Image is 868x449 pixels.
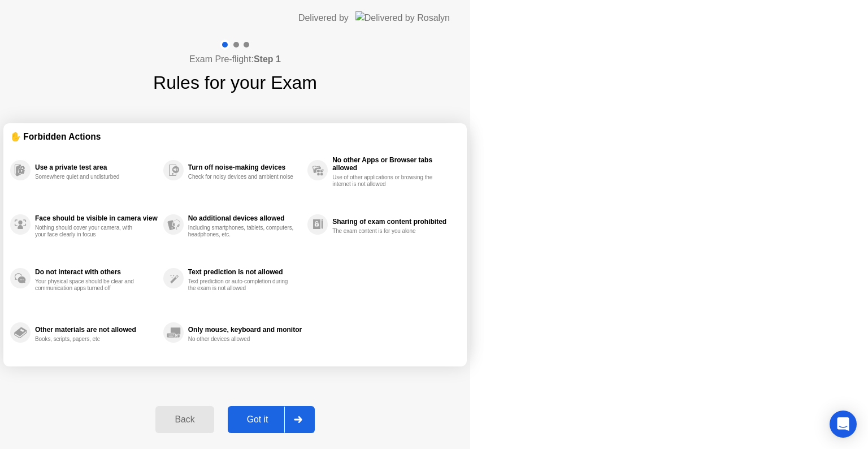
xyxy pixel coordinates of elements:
[35,268,158,276] div: Do not interact with others
[355,11,450,24] img: Delivered by Rosalyn
[188,326,302,334] div: Only mouse, keyboard and monitor
[228,406,315,433] button: Got it
[153,69,317,96] h1: Rules for your Exam
[35,278,142,292] div: Your physical space should be clear and communication apps turned off
[332,174,439,188] div: Use of other applications or browsing the internet is not allowed
[332,218,454,226] div: Sharing of exam content prohibited
[35,163,158,171] div: Use a private test area
[188,278,295,292] div: Text prediction or auto-completion during the exam is not allowed
[188,336,295,343] div: No other devices allowed
[332,156,454,172] div: No other Apps or Browser tabs allowed
[10,130,460,143] div: ✋ Forbidden Actions
[188,225,295,238] div: Including smartphones, tablets, computers, headphones, etc.
[35,326,158,334] div: Other materials are not allowed
[155,406,214,433] button: Back
[35,225,142,238] div: Nothing should cover your camera, with your face clearly in focus
[188,214,302,222] div: No additional devices allowed
[298,11,349,25] div: Delivered by
[159,415,210,425] div: Back
[35,336,142,343] div: Books, scripts, papers, etc
[254,54,281,64] b: Step 1
[188,174,295,180] div: Check for noisy devices and ambient noise
[188,163,302,171] div: Turn off noise-making devices
[830,411,857,438] div: Open Intercom Messenger
[35,174,142,180] div: Somewhere quiet and undisturbed
[188,268,302,276] div: Text prediction is not allowed
[189,53,281,66] h4: Exam Pre-flight:
[231,415,284,425] div: Got it
[35,214,158,222] div: Face should be visible in camera view
[332,228,439,235] div: The exam content is for you alone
